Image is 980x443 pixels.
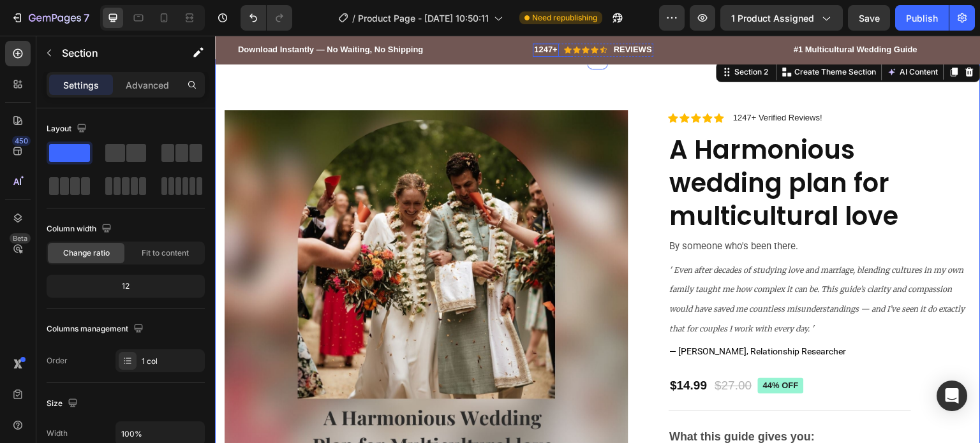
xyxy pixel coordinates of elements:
div: Publish [906,11,938,25]
iframe: Design area [215,36,980,443]
span: Product Page - [DATE] 10:50:11 [358,11,489,25]
div: Size [47,395,80,412]
p: Create Theme Section [580,31,662,42]
div: Order [47,355,68,367]
button: 7 [5,5,95,31]
span: / [352,11,355,25]
p: 7 [84,10,89,25]
pre: 44% off [543,342,589,358]
h1: A Harmonious wedding plan for multicultural love [453,96,756,198]
p: By someone who's been there. [454,202,755,219]
div: Width [47,428,68,439]
div: Open Intercom Messenger [937,381,967,411]
p: Section [62,45,167,61]
button: AI Content [670,29,726,44]
button: Save [848,5,890,31]
div: Layout [47,120,89,138]
div: $27.00 [498,341,538,359]
span: Change ratio [63,247,110,259]
span: 1 product assigned [731,11,814,25]
h2: Download Instantly — No Waiting, No Shipping [22,8,210,21]
div: Beta [10,233,31,243]
span: Fit to content [142,247,189,259]
i: ' Even after decades of studying love and marriage, blending cultures in my own family taught me ... [454,229,750,298]
button: Publish [895,5,949,31]
p: Settings [63,78,99,92]
div: 450 [12,136,31,146]
button: 1 product assigned [720,5,843,31]
span: — [PERSON_NAME], Relationship Researcher [454,310,631,321]
p: 1247+ Verified Reviews! [518,76,607,89]
span: Need republishing [532,12,597,24]
div: Column width [47,221,114,238]
div: 1 col [142,356,202,367]
p: Advanced [126,78,169,92]
div: $14.99 [454,341,493,359]
strong: #1 Multicultural Wedding Guide [579,9,702,18]
strong: What this guide gives you: [454,395,600,407]
span: Save [859,13,880,24]
div: 12 [49,277,202,295]
p: REVIEWS [399,9,437,20]
div: Section 2 [517,31,556,42]
div: Undo/Redo [241,5,292,31]
h2: Rich Text Editor. Editing area: main [318,8,344,21]
div: Columns management [47,321,146,338]
p: 1247+ [319,9,343,20]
